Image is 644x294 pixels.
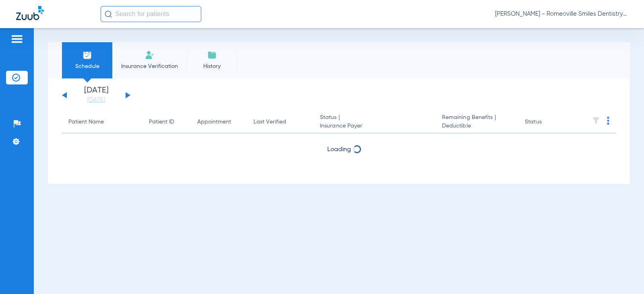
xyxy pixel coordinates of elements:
[193,62,231,70] span: History
[592,117,600,125] img: filter.svg
[105,10,112,18] img: Search Icon
[68,118,104,126] div: Patient Name
[149,118,184,126] div: Patient ID
[72,96,120,104] a: [DATE]
[314,111,436,134] th: Status |
[207,50,217,60] img: History
[327,146,351,153] span: Loading
[149,118,174,126] div: Patient ID
[72,86,120,104] li: [DATE]
[101,6,201,22] input: Search for patients
[254,118,307,126] div: Last Verified
[320,122,429,130] span: Insurance Payer
[145,50,155,60] img: Manual Insurance Verification
[68,118,136,126] div: Patient Name
[10,34,23,44] img: hamburger-icon
[68,62,106,70] span: Schedule
[607,117,609,125] img: group-dot-blue.svg
[436,111,518,134] th: Remaining Benefits |
[197,118,231,126] div: Appointment
[118,62,181,70] span: Insurance Verification
[518,111,573,134] th: Status
[254,118,286,126] div: Last Verified
[83,50,92,60] img: Schedule
[442,122,512,130] span: Deductible
[495,10,628,18] span: [PERSON_NAME] - Romeoville Smiles Dentistry
[16,6,44,20] img: Zuub Logo
[197,118,241,126] div: Appointment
